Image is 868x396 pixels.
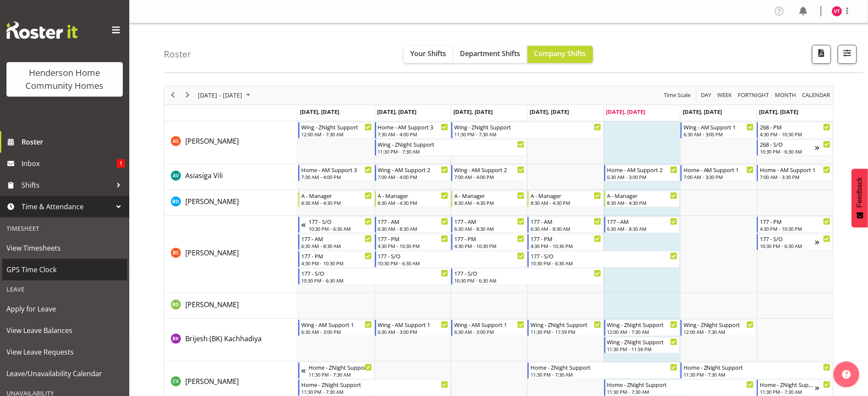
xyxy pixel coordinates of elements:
div: 177 - PM [378,234,448,243]
div: Wing - ZNight Support [378,140,525,148]
a: Brijesh (BK) Kachhadiya [185,333,262,344]
button: Company Shifts [528,46,593,63]
div: 268 - S/O [760,140,815,148]
div: 7:00 AM - 3:30 PM [760,173,830,180]
div: 11:30 PM - 7:30 AM [309,371,372,378]
span: Month [774,90,797,101]
span: Day [700,90,712,101]
div: Home - AM Support 3 [378,123,448,131]
div: 268 - PM [760,123,830,131]
span: Week [716,90,733,101]
span: Inbox [22,157,117,170]
div: Home - AM Support 1 [760,165,830,174]
div: Arshdeep Singh"s event - Home - AM Support 3 Begin From Tuesday, September 16, 2025 at 7:30:00 AM... [375,122,450,138]
div: 11:30 PM - 7:30 AM [607,388,754,395]
div: 6:30 AM - 8:30 AM [607,225,678,232]
a: GPS Time Clock [2,259,127,280]
div: Arshdeep Singh"s event - Wing - ZNight Support Begin From Monday, September 15, 2025 at 12:00:00 ... [298,122,374,138]
div: Wing - AM Support 2 [378,165,448,174]
div: 10:30 PM - 6:30 AM [378,260,525,267]
td: Asiasiga Vili resource [164,164,298,190]
div: Billie Sothern"s event - 177 - PM Begin From Wednesday, September 17, 2025 at 4:30:00 PM GMT+12:0... [451,234,527,250]
img: Rosterit website logo [6,22,78,39]
button: Filter Shifts [838,45,857,64]
a: View Leave Balances [2,320,127,341]
div: Billie Sothern"s event - 177 - S/O Begin From Monday, September 15, 2025 at 10:30:00 PM GMT+12:00... [298,268,450,285]
span: Your Shifts [411,49,446,58]
button: Month [801,90,832,101]
span: [PERSON_NAME] [185,377,239,386]
span: Time Scale [663,90,691,101]
div: 177 - S/O [309,217,372,226]
img: help-xxl-2.png [842,370,851,379]
div: 177 - AM [378,217,448,226]
div: 177 - AM [301,234,372,243]
td: Billie-Rose Dunlop resource [164,293,298,319]
td: Barbara Dunlop resource [164,190,298,216]
div: 4:30 PM - 10:30 PM [760,225,830,232]
span: [DATE], [DATE] [530,108,569,116]
div: 177 - S/O [531,251,678,260]
div: Wing - ZNight Support [607,337,678,346]
a: [PERSON_NAME] [185,248,239,258]
a: Asiasiga Vili [185,170,223,181]
span: [PERSON_NAME] [185,136,239,146]
div: Asiasiga Vili"s event - Home - AM Support 1 Begin From Sunday, September 21, 2025 at 7:00:00 AM G... [757,165,832,181]
button: Feedback - Show survey [852,169,868,227]
div: 8:30 AM - 4:30 PM [531,199,601,206]
div: Wing - ZNight Support [454,123,601,131]
div: 6:30 AM - 8:30 AM [531,225,601,232]
span: 1 [117,159,125,168]
div: Asiasiga Vili"s event - Home - AM Support 3 Begin From Monday, September 15, 2025 at 7:30:00 AM G... [298,165,374,181]
div: 6:30 AM - 8:30 AM [301,242,372,249]
div: Billie Sothern"s event - 177 - PM Begin From Tuesday, September 16, 2025 at 4:30:00 PM GMT+12:00 ... [375,234,450,250]
div: A - Manager [531,191,601,200]
div: Brijesh (BK) Kachhadiya"s event - Wing - ZNight Support Begin From Saturday, September 20, 2025 a... [681,320,756,336]
div: Wing - AM Support 1 [684,123,754,131]
button: Timeline Week [716,90,734,101]
span: Company Shifts [534,49,586,58]
div: 7:00 AM - 4:00 PM [378,173,448,180]
div: 177 - S/O [301,269,448,277]
div: Cheenee Vargas"s event - Home - ZNight Support Begin From Monday, September 15, 2025 at 11:30:00 ... [298,380,450,396]
div: Brijesh (BK) Kachhadiya"s event - Wing - AM Support 1 Begin From Monday, September 15, 2025 at 6:... [298,320,374,336]
div: Billie Sothern"s event - 177 - AM Begin From Tuesday, September 16, 2025 at 6:30:00 AM GMT+12:00 ... [375,217,450,233]
span: View Leave Requests [6,346,123,358]
div: 10:30 PM - 6:30 AM [454,277,601,284]
div: A - Manager [301,191,372,200]
div: 6:30 AM - 3:00 PM [301,328,372,335]
span: [PERSON_NAME] [185,197,239,206]
div: 4:30 PM - 10:30 PM [378,242,448,249]
span: Feedback [856,177,864,207]
a: View Timesheets [2,237,127,259]
div: Arshdeep Singh"s event - 268 - PM Begin From Sunday, September 21, 2025 at 4:30:00 PM GMT+12:00 E... [757,122,832,138]
div: 7:30 AM - 4:00 PM [301,173,372,180]
div: Cheenee Vargas"s event - Home - ZNight Support Begin From Friday, September 19, 2025 at 11:30:00 ... [604,380,756,396]
div: 6:30 AM - 3:00 PM [378,328,448,335]
div: Barbara Dunlop"s event - A - Manager Begin From Tuesday, September 16, 2025 at 8:30:00 AM GMT+12:... [375,191,450,207]
span: [DATE], [DATE] [377,108,416,116]
td: Billie Sothern resource [164,216,298,293]
div: Asiasiga Vili"s event - Home - AM Support 2 Begin From Friday, September 19, 2025 at 6:30:00 AM G... [604,165,680,181]
div: 10:30 PM - 6:30 AM [531,260,678,267]
div: Billie Sothern"s event - 177 - S/O Begin From Thursday, September 18, 2025 at 10:30:00 PM GMT+12:... [528,251,680,267]
a: [PERSON_NAME] [185,299,239,310]
div: Home - ZNight Support [607,380,754,389]
div: 10:30 PM - 6:30 AM [301,277,448,284]
div: 7:00 AM - 4:00 PM [454,173,525,180]
span: Shifts [22,179,112,192]
div: 10:30 PM - 6:30 AM [760,148,815,155]
div: 8:30 AM - 4:30 PM [607,199,678,206]
div: Brijesh (BK) Kachhadiya"s event - Wing - AM Support 1 Begin From Wednesday, September 17, 2025 at... [451,320,527,336]
span: GPS Time Clock [6,263,123,276]
div: Asiasiga Vili"s event - Wing - AM Support 2 Begin From Wednesday, September 17, 2025 at 7:00:00 A... [451,165,527,181]
div: Home - AM Support 2 [607,165,678,174]
div: Billie Sothern"s event - 177 - S/O Begin From Sunday, September 21, 2025 at 10:30:00 PM GMT+12:00... [757,234,832,250]
span: Brijesh (BK) Kachhadiya [185,334,262,343]
button: Previous [167,90,179,101]
span: [DATE] - [DATE] [197,90,243,101]
span: [DATE], [DATE] [453,108,493,116]
div: 177 - AM [454,217,525,226]
div: 10:30 PM - 6:30 AM [760,242,815,249]
div: Home - ZNight Support [301,380,448,389]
